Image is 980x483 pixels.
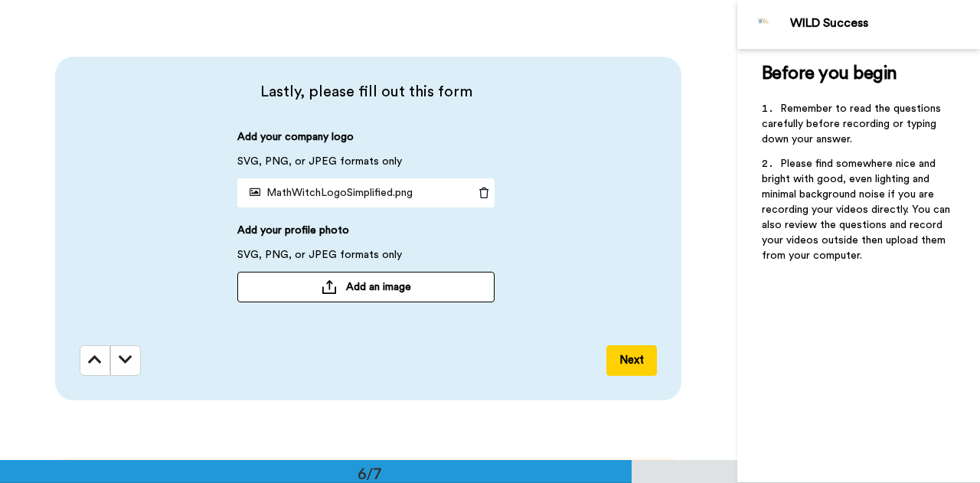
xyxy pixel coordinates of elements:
span: Add your profile photo [237,223,349,247]
span: SVG, PNG, or JPEG formats only [237,154,402,178]
span: SVG, PNG, or JPEG formats only [237,247,402,272]
div: WILD Success [790,16,979,31]
button: Add an image [237,272,495,302]
span: Remember to read the questions carefully before recording or typing down your answer. [762,103,944,145]
img: Profile Image [746,6,782,43]
span: Lastly, please fill out this form [80,81,652,103]
span: Please find somewhere nice and bright with good, even lighting and minimal background noise if yo... [762,158,953,261]
span: Before you begin [762,64,897,83]
button: Next [606,345,657,376]
span: Add your company logo [237,129,354,154]
span: MathWitchLogoSimplified.png [243,188,413,198]
span: Add an image [346,279,411,295]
